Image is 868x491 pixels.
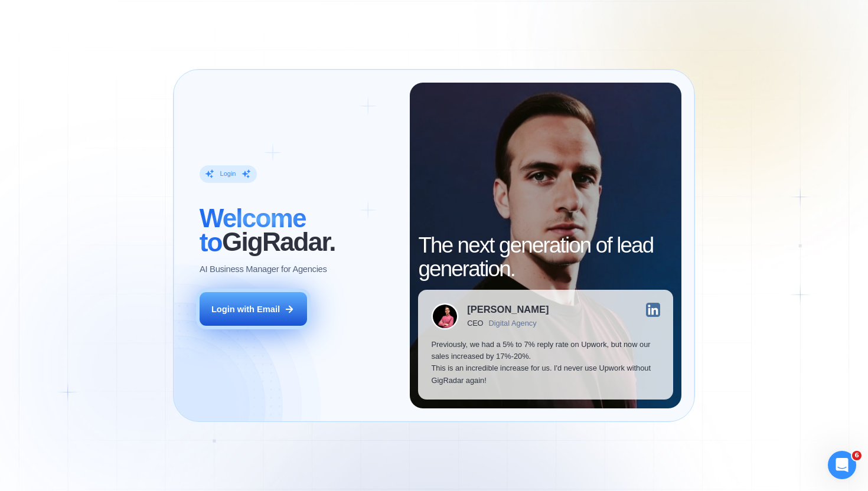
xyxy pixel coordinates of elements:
[431,339,660,387] p: Previously, we had a 5% to 7% reply rate on Upwork, but now our sales increased by 17%-20%. This ...
[467,305,549,315] div: [PERSON_NAME]
[200,207,397,254] h2: ‍ GigRadar.
[489,319,537,328] div: Digital Agency
[200,263,327,275] p: AI Business Manager for Agencies
[852,451,862,460] span: 6
[211,303,280,315] div: Login with Email
[828,451,856,479] iframe: Intercom live chat
[467,319,483,328] div: CEO
[200,204,306,256] span: Welcome to
[418,234,673,281] h2: The next generation of lead generation.
[200,292,307,326] button: Login with Email
[220,169,236,178] div: Login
